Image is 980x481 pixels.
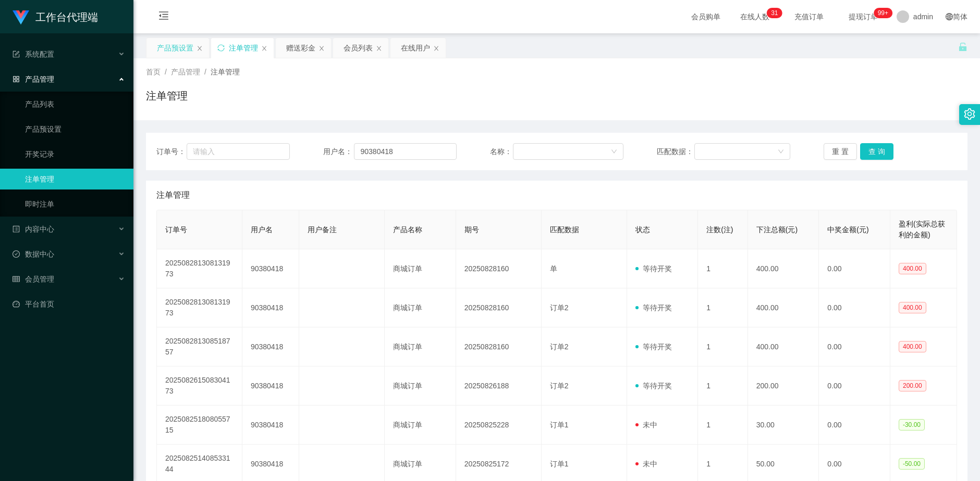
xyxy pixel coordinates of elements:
[376,45,382,52] i: 图标: close
[456,366,542,406] td: 20250826188
[25,119,125,140] a: 产品预设置
[13,10,29,25] img: logo.9652507e.png
[156,146,187,157] span: 订单号：
[964,108,975,120] i: 图标: setting
[229,38,258,58] div: 注单管理
[13,225,20,233] i: 图标: profile
[899,419,925,431] span: -30.00
[550,382,569,390] span: 订单2
[824,143,857,160] button: 重 置
[771,8,775,18] p: 3
[35,1,98,34] h1: 工作台代理端
[899,263,926,274] span: 400.00
[899,302,926,313] span: 400.00
[464,225,479,234] span: 期号
[157,288,242,327] td: 202508281308131973
[698,406,748,445] td: 1
[635,264,672,273] span: 等待开奖
[13,50,20,58] i: 图标: form
[13,225,54,233] span: 内容中心
[146,68,161,76] span: 首页
[401,38,430,58] div: 在线用户
[165,68,167,76] span: /
[308,225,337,234] span: 用户备注
[242,327,299,366] td: 90380418
[25,169,125,189] a: 注单管理
[819,406,890,445] td: 0.00
[635,421,657,429] span: 未中
[156,189,190,201] span: 注单管理
[157,406,242,445] td: 202508251808055715
[456,249,542,288] td: 20250828160
[789,13,829,20] span: 充值订单
[13,75,20,83] i: 图标: appstore-o
[13,275,54,283] span: 会员管理
[204,68,206,76] span: /
[251,225,273,234] span: 用户名
[13,75,54,83] span: 产品管理
[635,382,672,390] span: 等待开奖
[819,327,890,366] td: 0.00
[13,50,54,58] span: 系统配置
[385,249,456,288] td: 商城订单
[211,68,240,76] span: 注单管理
[385,288,456,327] td: 商城订单
[217,44,225,52] i: 图标: sync
[25,144,125,164] a: 开奖记录
[354,143,457,160] input: 请输入
[433,45,439,52] i: 图标: close
[899,458,925,470] span: -50.00
[146,88,188,104] h1: 注单管理
[385,327,456,366] td: 商城订单
[706,225,733,234] span: 注数(注)
[385,366,456,406] td: 商城订单
[242,249,299,288] td: 90380418
[25,194,125,214] a: 即时注单
[698,249,748,288] td: 1
[827,225,868,234] span: 中奖金额(元)
[946,13,953,20] i: 图标: global
[756,225,798,234] span: 下注总额(元)
[286,38,315,58] div: 赠送彩金
[635,343,672,351] span: 等待开奖
[698,327,748,366] td: 1
[318,45,325,52] i: 图标: close
[242,366,299,406] td: 90380418
[187,143,290,160] input: 请输入
[958,42,967,52] i: 图标: unlock
[635,303,672,312] span: 等待开奖
[735,13,775,20] span: 在线人数
[146,1,181,34] i: 图标: menu-fold
[323,146,354,157] span: 用户名：
[635,460,657,468] span: 未中
[698,366,748,406] td: 1
[13,12,98,21] a: 工作台代理端
[456,288,542,327] td: 20250828160
[550,225,579,234] span: 匹配数据
[748,327,819,366] td: 400.00
[550,264,557,273] span: 单
[25,94,125,115] a: 产品列表
[13,250,20,258] i: 图标: check-circle-o
[344,38,373,58] div: 会员列表
[456,406,542,445] td: 20250825228
[157,38,193,58] div: 产品预设置
[657,146,694,157] span: 匹配数据：
[393,225,422,234] span: 产品名称
[197,45,203,52] i: 图标: close
[261,45,267,52] i: 图标: close
[242,288,299,327] td: 90380418
[874,8,892,18] sup: 989
[242,406,299,445] td: 90380418
[748,288,819,327] td: 400.00
[550,421,569,429] span: 订单1
[13,250,54,258] span: 数据中心
[899,341,926,352] span: 400.00
[611,148,617,156] i: 图标: down
[778,148,784,156] i: 图标: down
[490,146,513,157] span: 名称：
[748,366,819,406] td: 200.00
[157,249,242,288] td: 202508281308131973
[157,327,242,366] td: 202508281308518757
[860,143,893,160] button: 查 询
